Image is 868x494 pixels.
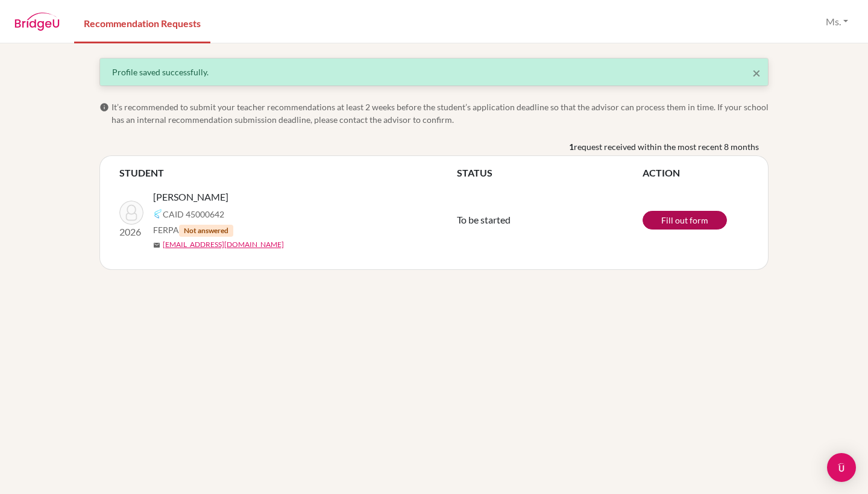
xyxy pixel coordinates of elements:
div: Profile saved successfully. [112,66,756,78]
span: It’s recommended to submit your teacher recommendations at least 2 weeks before the student’s app... [112,101,769,126]
span: request received within the most recent 8 months [574,140,759,153]
span: × [752,64,761,81]
a: Recommendation Requests [74,2,210,43]
b: 1 [569,140,574,153]
a: Fill out form [643,211,727,230]
span: mail [153,242,160,249]
span: CAID 45000642 [163,208,224,220]
th: ACTION [643,166,749,180]
img: Common App logo [153,209,163,219]
span: FERPA [153,224,233,237]
span: Not answered [179,225,233,237]
a: [EMAIL_ADDRESS][DOMAIN_NAME] [163,239,284,250]
button: Ms. [820,10,854,33]
div: Open Intercom Messenger [827,453,856,482]
span: To be started [457,214,511,225]
span: info [99,102,109,112]
p: 2026 [119,225,143,239]
span: [PERSON_NAME] [153,190,228,204]
th: STATUS [457,166,643,180]
th: STUDENT [119,166,457,180]
button: Close [752,66,761,80]
img: BridgeU logo [14,13,60,31]
img: Shingu, Yu [119,201,143,225]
